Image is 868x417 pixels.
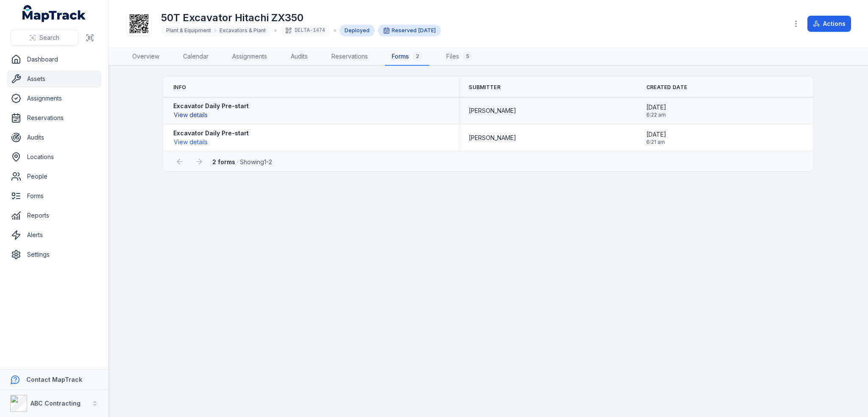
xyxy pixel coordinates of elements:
span: [DATE] [418,27,436,34]
button: Search [10,30,78,46]
a: Audits [7,129,101,146]
span: [PERSON_NAME] [469,134,516,142]
a: Calendar [176,48,215,66]
strong: Excavator Daily Pre-start [173,102,249,110]
div: 2 [412,51,423,62]
a: Settings [7,246,101,263]
a: MapTrack [22,5,86,22]
span: [DATE] [646,130,666,139]
span: 6:21 am [646,139,666,146]
a: Files5 [440,48,479,66]
div: Reserved [378,25,441,36]
span: Plant & Equipment [166,27,211,34]
span: Created Date [646,84,687,91]
a: Audits [284,48,314,66]
span: [DATE] [646,103,666,112]
span: [PERSON_NAME] [469,106,516,115]
a: Dashboard [7,51,101,68]
time: 15/09/2025, 5:00:00 am [418,27,436,34]
a: Assignments [7,90,101,107]
strong: Contact MapTrack [26,376,82,383]
span: Info [173,84,186,91]
button: Actions [807,16,851,32]
a: Overview [125,48,166,66]
strong: Excavator Daily Pre-start [173,129,249,137]
button: View details [173,137,208,147]
a: Reservations [7,109,101,126]
strong: ABC Contracting [31,400,81,407]
button: View details [173,110,208,120]
time: 22/08/2025, 6:22:23 am [646,103,666,118]
span: 6:22 am [646,112,666,118]
span: Submitter [469,84,501,91]
a: Locations [7,148,101,165]
h1: 50T Excavator Hitachi ZX350 [161,11,441,25]
div: DELTA-1474 [280,25,330,36]
a: Alerts [7,227,101,243]
span: · Showing 1 - 2 [212,158,272,165]
span: Search [39,34,59,42]
a: Assets [7,70,101,87]
a: Assignments [225,48,274,66]
a: Forms2 [385,48,429,66]
a: People [7,168,101,185]
strong: 2 forms [212,158,235,165]
div: 5 [462,51,473,62]
a: Reports [7,207,101,224]
a: Forms [7,188,101,204]
span: Excavators & Plant [220,27,266,34]
time: 22/08/2025, 6:21:03 am [646,130,666,146]
div: Deployed [339,25,375,36]
a: Reservations [325,48,375,66]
